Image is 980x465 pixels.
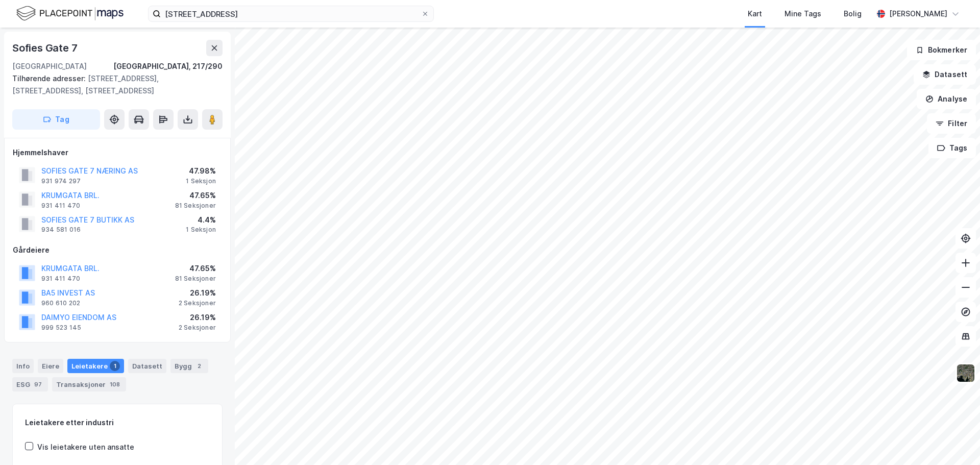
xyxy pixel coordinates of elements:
[37,441,134,453] div: Vis leietakere uten ansatte
[175,262,216,275] div: 47.65%
[110,361,120,371] div: 1
[889,8,947,20] div: [PERSON_NAME]
[13,146,222,159] div: Hjemmelshaver
[12,72,214,97] div: [STREET_ADDRESS], [STREET_ADDRESS], [STREET_ADDRESS]
[956,363,975,383] img: 9k=
[179,287,216,299] div: 26.19%
[161,6,421,21] input: Søk på adresse, matrikkel, gårdeiere, leietakere eller personer
[12,74,88,83] span: Tilhørende adresser:
[41,324,81,332] div: 999 523 145
[12,359,34,373] div: Info
[929,416,980,465] div: Kontrollprogram for chat
[113,60,223,72] div: [GEOGRAPHIC_DATA], 217/290
[52,377,126,391] div: Transaksjoner
[25,417,210,429] div: Leietakere etter industri
[38,359,63,373] div: Eiere
[175,189,216,202] div: 47.65%
[179,299,216,307] div: 2 Seksjoner
[67,359,124,373] div: Leietakere
[186,177,216,185] div: 1 Seksjon
[12,109,100,130] button: Tag
[917,89,976,109] button: Analyse
[186,165,216,177] div: 47.98%
[186,226,216,234] div: 1 Seksjon
[16,5,124,22] img: logo.f888ab2527a4732fd821a326f86c7f29.svg
[914,64,976,85] button: Datasett
[175,275,216,283] div: 81 Seksjoner
[785,8,821,20] div: Mine Tags
[748,8,762,20] div: Kart
[927,113,976,134] button: Filter
[186,214,216,226] div: 4.4%
[13,244,222,256] div: Gårdeiere
[41,202,80,210] div: 931 411 470
[12,60,87,72] div: [GEOGRAPHIC_DATA]
[194,361,204,371] div: 2
[41,226,81,234] div: 934 581 016
[12,377,48,391] div: ESG
[928,138,976,158] button: Tags
[179,324,216,332] div: 2 Seksjoner
[170,359,208,373] div: Bygg
[32,379,44,389] div: 97
[41,275,80,283] div: 931 411 470
[179,311,216,324] div: 26.19%
[175,202,216,210] div: 81 Seksjoner
[12,40,79,56] div: Sofies Gate 7
[844,8,862,20] div: Bolig
[907,40,976,60] button: Bokmerker
[41,177,81,185] div: 931 974 297
[929,416,980,465] iframe: Chat Widget
[41,299,80,307] div: 960 610 202
[128,359,166,373] div: Datasett
[108,379,122,389] div: 108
